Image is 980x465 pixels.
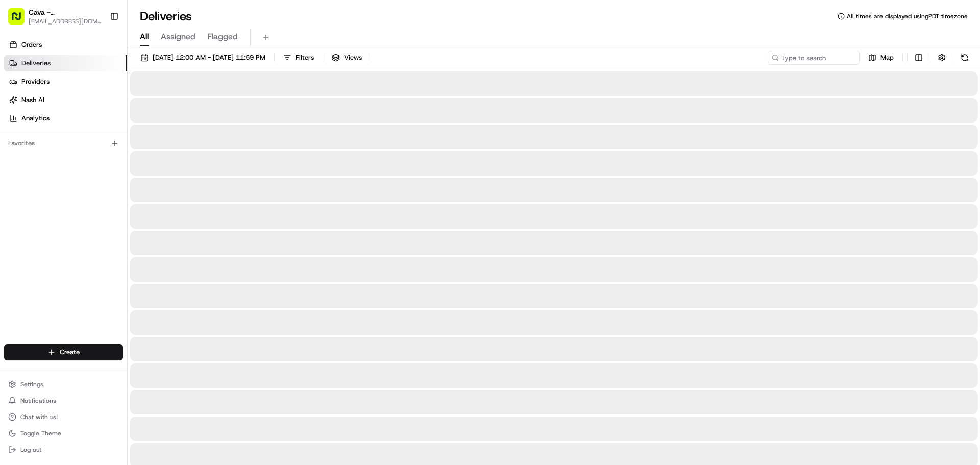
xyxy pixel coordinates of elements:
[4,344,123,360] button: Create
[140,31,149,43] span: All
[344,53,362,62] span: Views
[136,51,270,65] button: [DATE] 12:00 AM - [DATE] 11:59 PM
[296,53,314,62] span: Filters
[60,348,80,357] span: Create
[958,51,972,65] button: Refresh
[20,446,41,454] span: Log out
[29,7,102,17] button: Cava - [GEOGRAPHIC_DATA]
[4,92,127,108] a: Nash AI
[847,12,968,20] span: All times are displayed using PDT timezone
[29,17,102,26] button: [EMAIL_ADDRESS][DOMAIN_NAME]
[4,394,123,408] button: Notifications
[880,53,894,62] span: Map
[4,55,127,71] a: Deliveries
[4,37,127,53] a: Orders
[21,77,50,86] span: Providers
[864,51,898,65] button: Map
[768,51,860,65] input: Type to search
[21,114,50,123] span: Analytics
[21,40,42,50] span: Orders
[21,59,51,68] span: Deliveries
[140,8,192,25] h1: Deliveries
[153,53,265,62] span: [DATE] 12:00 AM - [DATE] 11:59 PM
[4,443,123,457] button: Log out
[21,95,44,105] span: Nash AI
[4,377,123,391] button: Settings
[327,51,366,65] button: Views
[20,429,61,437] span: Toggle Theme
[161,31,195,43] span: Assigned
[4,135,123,152] div: Favorites
[20,413,58,421] span: Chat with us!
[4,110,127,127] a: Analytics
[20,397,56,405] span: Notifications
[4,410,123,424] button: Chat with us!
[4,4,106,29] button: Cava - [GEOGRAPHIC_DATA][EMAIL_ADDRESS][DOMAIN_NAME]
[208,31,238,43] span: Flagged
[4,426,123,440] button: Toggle Theme
[279,51,318,65] button: Filters
[20,380,43,388] span: Settings
[4,74,127,90] a: Providers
